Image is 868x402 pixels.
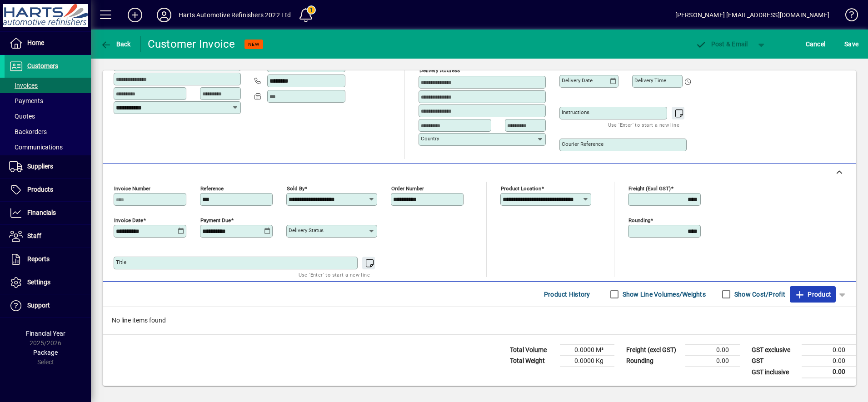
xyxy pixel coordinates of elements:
[287,185,304,192] mat-label: Sold by
[675,8,829,22] div: [PERSON_NAME] [EMAIL_ADDRESS][DOMAIN_NAME]
[685,345,740,356] td: 0.00
[621,290,706,299] label: Show Line Volumes/Weights
[5,155,91,178] a: Suppliers
[747,356,802,367] td: GST
[844,40,848,48] span: S
[299,269,370,280] mat-hint: Use 'Enter' to start a new line
[747,345,802,356] td: GST exclusive
[5,78,91,93] a: Invoices
[560,356,614,367] td: 0.0000 Kg
[179,8,291,22] div: Harts Automotive Refinishers 2022 Ltd
[27,302,50,309] span: Support
[562,141,604,147] mat-label: Courier Reference
[27,163,53,170] span: Suppliers
[540,286,594,303] button: Product History
[711,40,715,48] span: P
[200,217,231,223] mat-label: Payment due
[114,217,143,223] mat-label: Invoice date
[116,259,126,265] mat-label: Title
[5,225,91,248] a: Staff
[114,185,150,192] mat-label: Invoice number
[103,307,856,334] div: No line items found
[5,139,91,155] a: Communications
[747,367,802,378] td: GST inclusive
[544,287,590,302] span: Product History
[98,36,133,52] button: Back
[27,232,41,239] span: Staff
[120,7,150,23] button: Add
[100,40,131,48] span: Back
[9,97,43,104] span: Payments
[27,278,50,286] span: Settings
[685,356,740,367] td: 0.00
[200,185,224,192] mat-label: Reference
[289,227,324,233] mat-label: Delivery status
[5,93,91,109] a: Payments
[634,77,666,84] mat-label: Delivery time
[9,82,38,89] span: Invoices
[27,209,56,216] span: Financials
[622,356,685,367] td: Rounding
[150,7,179,23] button: Profile
[806,37,826,51] span: Cancel
[629,185,671,192] mat-label: Freight (excl GST)
[391,185,424,192] mat-label: Order number
[27,62,58,69] span: Customers
[5,124,91,139] a: Backorders
[794,287,831,302] span: Product
[26,330,65,337] span: Financial Year
[691,36,753,52] button: Post & Email
[802,356,856,367] td: 0.00
[608,119,679,130] mat-hint: Use 'Enter' to start a new line
[5,179,91,201] a: Products
[27,186,53,193] span: Products
[248,41,259,47] span: NEW
[802,345,856,356] td: 0.00
[421,135,439,142] mat-label: Country
[501,185,541,192] mat-label: Product location
[5,202,91,224] a: Financials
[27,255,50,263] span: Reports
[505,356,560,367] td: Total Weight
[562,109,589,115] mat-label: Instructions
[148,37,235,51] div: Customer Invoice
[9,144,63,151] span: Communications
[629,217,650,223] mat-label: Rounding
[505,345,560,356] td: Total Volume
[695,40,748,48] span: ost & Email
[838,2,857,31] a: Knowledge Base
[9,128,47,135] span: Backorders
[622,345,685,356] td: Freight (excl GST)
[5,248,91,271] a: Reports
[33,349,58,356] span: Package
[562,77,593,84] mat-label: Delivery date
[5,32,91,55] a: Home
[5,271,91,294] a: Settings
[844,37,858,51] span: ave
[802,367,856,378] td: 0.00
[5,294,91,317] a: Support
[790,286,836,303] button: Product
[560,345,614,356] td: 0.0000 M³
[9,113,35,120] span: Quotes
[5,109,91,124] a: Quotes
[733,290,785,299] label: Show Cost/Profit
[803,36,828,52] button: Cancel
[27,39,44,46] span: Home
[91,36,141,52] app-page-header-button: Back
[842,36,861,52] button: Save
